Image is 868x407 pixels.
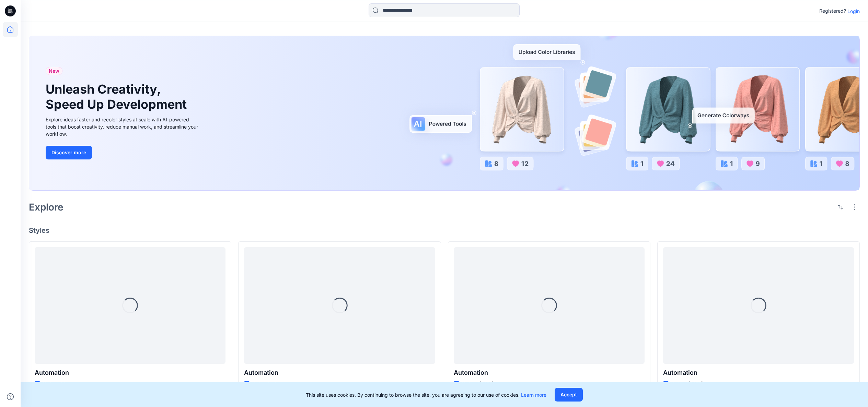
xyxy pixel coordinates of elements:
p: Login [847,8,860,15]
a: Discover more [46,146,200,159]
button: Discover more [46,146,92,159]
h1: Unleash Creativity, Speed Up Development [46,82,190,111]
p: Updated [DATE] [671,380,703,387]
p: Automation [663,368,854,378]
p: Automation [454,368,645,378]
p: Updated a day ago [252,380,289,387]
span: New [49,67,59,75]
p: Automation [244,368,435,378]
a: Learn more [521,392,546,398]
p: Updated 2 hours ago [43,380,84,387]
h2: Explore [29,202,63,213]
p: This site uses cookies. By continuing to browse the site, you are agreeing to our use of cookies. [306,391,546,398]
button: Accept [555,388,583,402]
p: Registered? [819,7,846,15]
h4: Styles [29,226,860,235]
div: Explore ideas faster and recolor styles at scale with AI-powered tools that boost creativity, red... [46,116,200,137]
p: Updated [DATE] [462,380,493,387]
p: Automation [35,368,225,378]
